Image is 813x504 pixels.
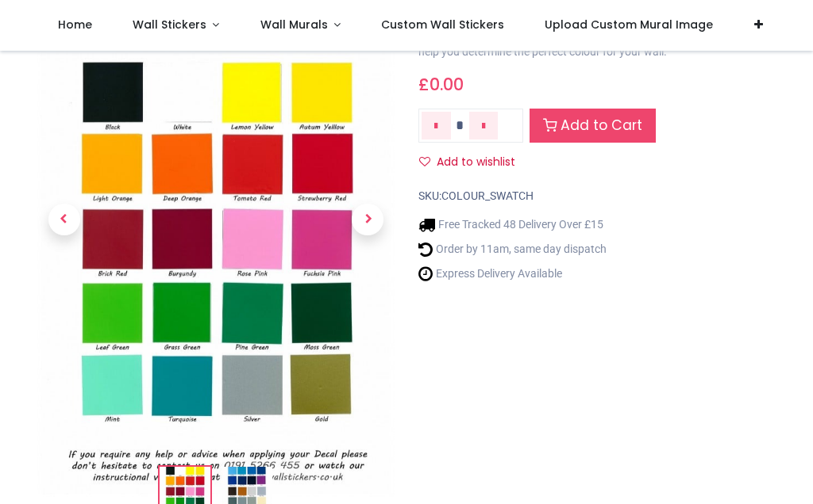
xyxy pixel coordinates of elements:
span: Custom Wall Stickers [381,17,504,32]
span: Next [352,204,383,235]
button: Add to wishlistAdd to wishlist [418,149,529,176]
span: £ [418,73,464,96]
li: Free Tracked 48 Delivery Over £15 [418,216,607,233]
span: Upload Custom Mural Image [545,17,713,32]
i: Add to wishlist [419,156,430,167]
span: Wall Murals [260,17,328,32]
a: Previous [37,60,91,378]
span: Home [58,17,92,32]
a: Next [341,60,395,378]
a: Remove one [422,112,451,139]
div: SKU: [418,189,776,204]
span: Previous [48,204,80,235]
li: Order by 11am, same day dispatch [418,241,607,258]
li: Express Delivery Available [418,265,607,282]
a: Add to Cart [530,109,656,143]
span: Wall Stickers [133,17,206,32]
span: 0.00 [430,73,464,96]
a: Add one [469,112,499,139]
span: COLOUR_SWATCH [441,189,534,202]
